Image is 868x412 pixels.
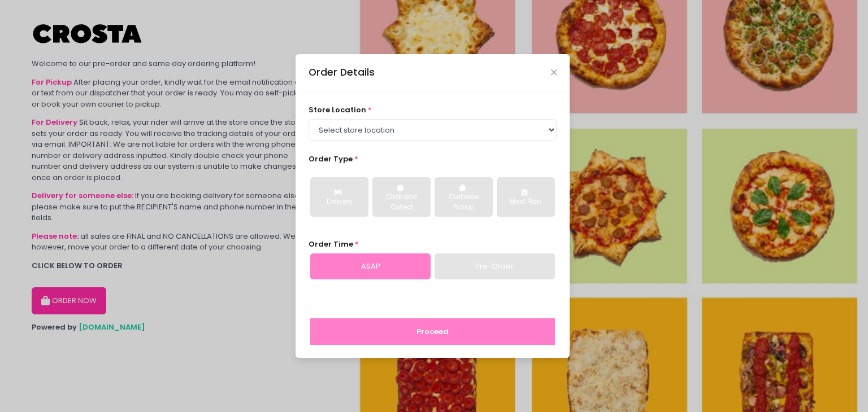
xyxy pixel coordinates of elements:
[551,69,557,75] button: Close
[309,65,375,80] div: Order Details
[309,239,353,249] span: Order Time
[442,192,485,212] div: Curbside Pickup
[310,177,368,217] button: Delivery
[318,197,361,207] div: Delivery
[309,154,353,164] span: Order Type
[310,318,555,345] button: Proceed
[497,177,555,217] button: Meal Plan
[505,197,547,207] div: Meal Plan
[380,192,423,212] div: Click and Collect
[372,177,431,217] button: Click and Collect
[309,104,366,115] span: store location
[435,177,493,217] button: Curbside Pickup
